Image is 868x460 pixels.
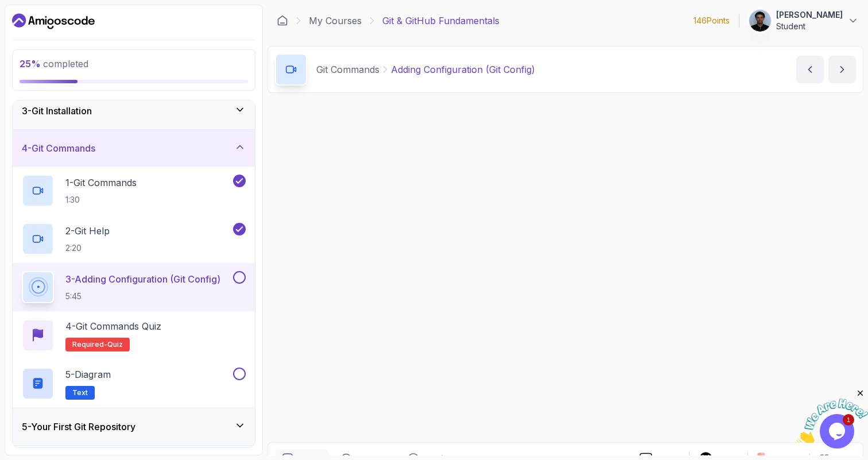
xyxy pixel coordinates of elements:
[309,14,362,28] a: My Courses
[316,63,379,76] p: Git Commands
[65,291,220,302] p: 5:45
[776,9,843,21] p: [PERSON_NAME]
[22,223,246,255] button: 2-Git Help2:20
[65,194,137,206] p: 1:30
[72,388,88,397] span: Text
[12,12,95,30] a: Dashboard
[65,272,220,286] p: 3 - Adding Configuration (Git Config)
[20,58,88,69] span: completed
[22,368,246,400] button: 5-DiagramText
[22,319,246,351] button: 4-Git Commands QuizRequired-quiz
[776,21,843,32] p: Student
[72,340,107,349] span: Required-
[65,242,110,254] p: 2:20
[107,340,123,349] span: quiz
[13,92,255,129] button: 3-Git Installation
[22,271,246,303] button: 3-Adding Configuration (Git Config)5:45
[13,130,255,167] button: 4-Git Commands
[693,15,730,26] p: 146 Points
[828,56,856,83] button: next content
[749,10,771,32] img: user profile image
[22,175,246,207] button: 1-Git Commands1:30
[797,388,868,443] iframe: chat widget
[22,420,135,434] h3: 5 - Your First Git Repository
[749,9,859,32] button: user profile image[PERSON_NAME]Student
[20,58,41,69] span: 25 %
[13,408,255,445] button: 5-Your First Git Repository
[391,63,535,76] p: Adding Configuration (Git Config)
[382,14,499,28] p: Git & GitHub Fundamentals
[65,319,161,333] p: 4 - Git Commands Quiz
[65,224,110,238] p: 2 - Git Help
[65,368,111,381] p: 5 - Diagram
[796,56,824,83] button: previous content
[65,176,137,190] p: 1 - Git Commands
[277,15,288,26] a: Dashboard
[22,104,92,118] h3: 3 - Git Installation
[22,141,95,155] h3: 4 - Git Commands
